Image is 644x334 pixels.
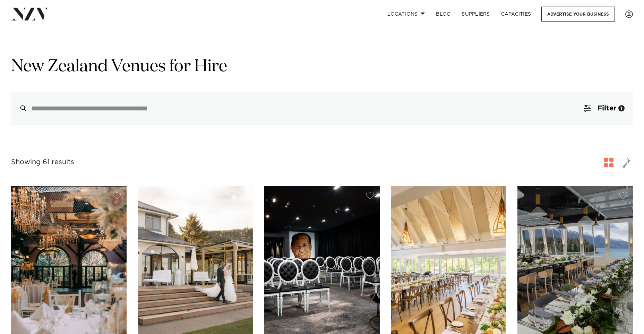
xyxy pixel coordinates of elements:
h1: New Zealand Venues for Hire [11,56,633,78]
a: Advertise your business [541,7,615,22]
div: 1 [618,105,625,111]
a: Locations [382,7,430,22]
a: BLOG [430,7,456,22]
div: Showing 61 results [11,157,74,168]
span: Filter [598,105,616,112]
img: nzv-logo.png [11,8,49,20]
a: Capacities [496,7,537,22]
button: Filter1 [575,92,633,125]
a: SUPPLIERS [456,7,495,22]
